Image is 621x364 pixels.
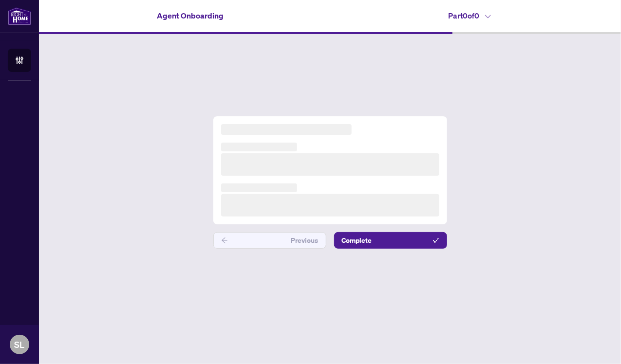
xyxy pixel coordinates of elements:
button: Open asap [582,330,611,359]
h4: Part 0 of 0 [449,10,491,21]
button: Complete [334,232,447,249]
span: check [433,237,439,244]
button: Previous [213,232,326,249]
span: Complete [342,233,372,248]
h4: Agent Onboarding [157,10,224,21]
img: logo [8,7,31,25]
span: SL [15,338,25,351]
